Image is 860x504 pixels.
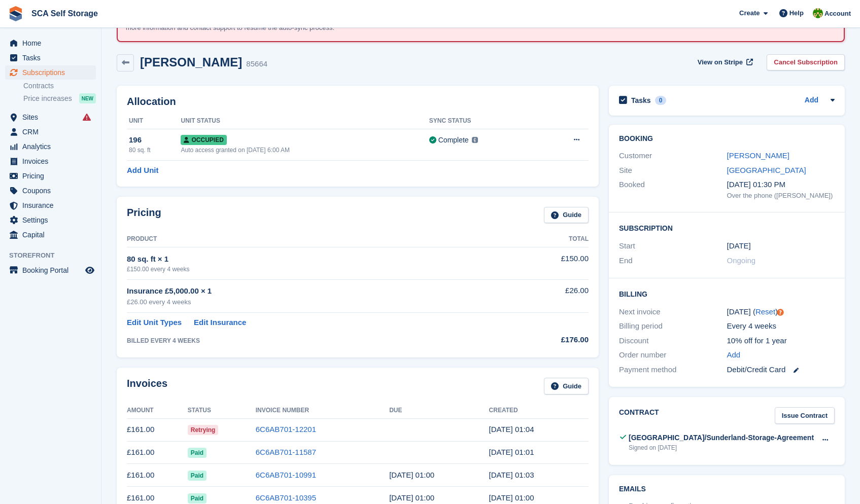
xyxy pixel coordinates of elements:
span: Help [789,8,804,18]
td: £26.00 [502,279,589,312]
div: [GEOGRAPHIC_DATA]/Sunderland-Storage-Agreement [629,433,814,443]
th: Invoice Number [256,403,389,419]
a: menu [5,263,96,277]
span: Paid [188,448,207,458]
div: Start [619,240,727,252]
a: menu [5,65,96,80]
h2: Contract [619,407,659,424]
a: [PERSON_NAME] [727,151,789,160]
time: 2025-07-09 00:01:10 UTC [489,448,534,456]
a: View on Stripe [694,54,755,71]
th: Amount [127,403,188,419]
span: CRM [22,125,83,139]
div: 80 sq. ft [129,146,181,155]
a: Guide [544,378,589,394]
div: Payment method [619,364,727,376]
a: [GEOGRAPHIC_DATA] [727,166,806,174]
a: Add Unit [127,165,158,176]
a: menu [5,169,96,183]
th: Created [489,403,589,419]
span: Capital [22,228,83,242]
a: menu [5,213,96,227]
time: 2025-06-11 00:03:44 UTC [489,471,534,479]
div: Customer [619,150,727,162]
div: Debit/Credit Card [727,364,835,376]
a: menu [5,228,96,242]
a: Guide [544,207,589,224]
th: Due [389,403,489,419]
a: menu [5,139,96,154]
span: Paid [188,471,207,481]
div: BILLED EVERY 4 WEEKS [127,336,502,345]
time: 2025-05-14 00:00:00 UTC [727,240,751,252]
span: Sites [22,110,83,124]
h2: Invoices [127,378,167,394]
div: £176.00 [502,334,589,346]
h2: Billing [619,289,835,299]
a: menu [5,110,96,124]
td: £150.00 [502,247,589,279]
a: Add [805,95,818,106]
th: Total [502,231,589,247]
h2: Subscription [619,223,835,233]
div: 0 [655,96,667,105]
div: Complete [438,135,469,146]
div: Discount [619,335,727,347]
h2: [PERSON_NAME] [140,55,242,69]
a: menu [5,184,96,198]
span: Storefront [9,250,101,261]
span: Subscriptions [22,65,83,80]
td: £161.00 [127,441,188,464]
span: Settings [22,213,83,227]
div: 85664 [246,58,267,70]
span: Create [739,8,760,18]
a: SCA Self Storage [27,5,102,22]
div: £150.00 every 4 weeks [127,265,502,274]
span: Paid [188,493,207,503]
span: Home [22,36,83,50]
a: Edit Insurance [194,317,246,329]
div: 10% off for 1 year [727,335,835,347]
div: Every 4 weeks [727,320,835,332]
span: Coupons [22,184,83,198]
h2: Booking [619,135,835,143]
div: NEW [79,93,96,103]
div: Booked [619,179,727,200]
div: End [619,255,727,267]
a: 6C6AB701-12201 [256,425,316,434]
a: 6C6AB701-11587 [256,448,316,456]
th: Unit [127,113,181,129]
img: Sam Chapman [813,8,823,18]
div: Over the phone ([PERSON_NAME]) [727,191,835,201]
td: £161.00 [127,418,188,441]
a: 6C6AB701-10395 [256,493,316,502]
div: Insurance £5,000.00 × 1 [127,285,502,297]
a: Add [727,349,741,361]
a: menu [5,36,96,50]
a: 6C6AB701-10991 [256,471,316,479]
div: Order number [619,349,727,361]
time: 2025-05-15 00:00:00 UTC [389,493,434,502]
th: Sync Status [429,113,540,129]
a: menu [5,51,96,65]
a: menu [5,198,96,212]
div: Signed on [DATE] [629,443,814,452]
td: £161.00 [127,464,188,487]
time: 2025-06-12 00:00:00 UTC [389,471,434,479]
span: Invoices [22,154,83,168]
h2: Allocation [127,96,589,107]
div: Auto access granted on [DATE] 6:00 AM [181,146,429,155]
div: Tooltip anchor [776,308,785,317]
time: 2025-05-14 00:00:22 UTC [489,493,534,502]
th: Product [127,231,502,247]
span: Pricing [22,169,83,183]
div: Next invoice [619,306,727,318]
div: [DATE] 01:30 PM [727,179,835,191]
span: Account [824,9,851,19]
span: View on Stripe [698,57,743,67]
span: Retrying [188,425,219,435]
a: Preview store [84,264,96,276]
div: [DATE] ( ) [727,306,835,318]
span: Ongoing [727,256,756,265]
th: Status [188,403,256,419]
